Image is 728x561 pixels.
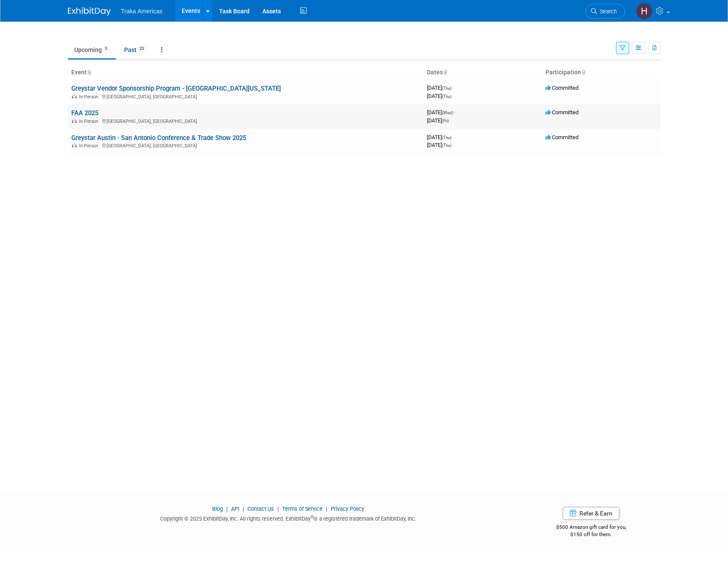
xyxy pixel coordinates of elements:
[247,506,274,512] a: Contact Us
[68,65,423,80] th: Event
[118,42,153,58] a: Past23
[71,85,281,92] a: Greystar Vendor Sponsorship Program - [GEOGRAPHIC_DATA][US_STATE]
[71,109,98,117] a: FAA 2025
[443,69,447,76] a: Sort by Start Date
[282,506,323,512] a: Terms of Service
[71,134,246,142] a: Greystar Austin - San Antonio Conference & Trade Show 2025
[72,143,77,147] img: In-Person Event
[427,134,454,140] span: [DATE]
[72,94,77,98] img: In-Person Event
[68,42,116,58] a: Upcoming3
[72,119,77,123] img: In-Person Event
[427,117,449,124] span: [DATE]
[454,109,456,116] span: -
[427,109,456,116] span: [DATE]
[427,85,454,91] span: [DATE]
[545,134,579,140] span: Committed
[453,134,454,140] span: -
[636,3,652,19] img: Hannah Nichols
[423,65,542,80] th: Dates
[581,69,585,76] a: Sort by Participation Type
[79,94,101,100] span: In-Person
[224,506,230,512] span: |
[442,135,451,140] span: (Thu)
[522,518,661,538] div: $500 Amazon gift card for you,
[102,46,110,52] span: 3
[442,86,451,91] span: (Thu)
[121,8,163,15] span: Traka Americas
[87,69,91,76] a: Sort by Event Name
[442,119,449,123] span: (Fri)
[442,143,451,148] span: (Thu)
[137,46,146,52] span: 23
[79,143,101,149] span: In-Person
[442,94,451,99] span: (Thu)
[275,506,281,512] span: |
[311,515,314,519] sup: ®
[427,142,451,148] span: [DATE]
[442,110,453,115] span: (Wed)
[71,117,420,124] div: [GEOGRAPHIC_DATA], [GEOGRAPHIC_DATA]
[522,531,661,538] div: $150 off for them.
[71,142,420,149] div: [GEOGRAPHIC_DATA], [GEOGRAPHIC_DATA]
[427,93,451,99] span: [DATE]
[71,93,420,100] div: [GEOGRAPHIC_DATA], [GEOGRAPHIC_DATA]
[212,506,223,512] a: Blog
[542,65,661,80] th: Participation
[79,119,101,124] span: In-Person
[585,4,625,19] a: Search
[324,506,329,512] span: |
[241,506,246,512] span: |
[68,7,111,16] img: ExhibitDay
[597,8,617,15] span: Search
[68,513,509,523] div: Copyright © 2025 ExhibitDay, Inc. All rights reserved. ExhibitDay is a registered trademark of Ex...
[331,506,364,512] a: Privacy Policy
[545,85,579,91] span: Committed
[231,506,239,512] a: API
[545,109,579,116] span: Committed
[453,85,454,91] span: -
[563,507,619,520] a: Refer & Earn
